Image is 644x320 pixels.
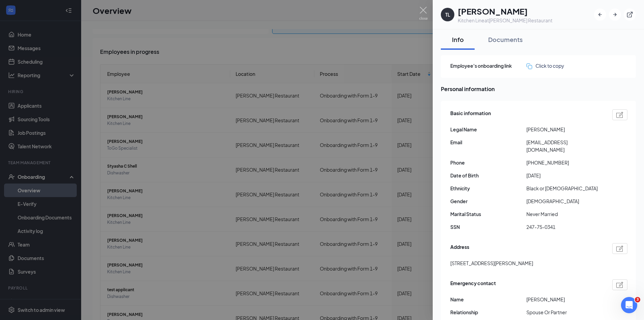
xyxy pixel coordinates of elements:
span: Employee's onboarding link [450,62,526,69]
span: Never Married [526,210,602,218]
svg: ArrowRight [612,11,618,18]
span: SSN [450,223,526,231]
span: Email [450,138,526,146]
span: Ethnicity [450,185,526,192]
span: Emergency contact [450,279,496,290]
span: Black or [DEMOGRAPHIC_DATA] [526,185,602,192]
button: ArrowLeftNew [594,8,606,21]
h1: [PERSON_NAME] [458,5,552,17]
button: ArrowRight [609,8,621,21]
iframe: Intercom live chat [621,297,637,313]
span: Basic information [450,109,491,120]
span: [STREET_ADDRESS][PERSON_NAME] [450,259,533,267]
span: Gender [450,197,526,205]
span: [EMAIL_ADDRESS][DOMAIN_NAME] [526,138,602,153]
svg: ArrowLeftNew [597,11,603,18]
div: Documents [488,35,523,44]
span: [DATE] [526,172,602,179]
img: click-to-copy.71757273a98fde459dfc.svg [526,63,532,69]
span: Phone [450,159,526,166]
span: Relationship [450,308,526,316]
div: TL [445,11,450,18]
svg: ExternalLink [626,11,633,18]
div: Kitchen Line at [PERSON_NAME] Restaurant [458,17,552,24]
span: Marital Status [450,210,526,218]
span: Personal information [441,85,636,93]
span: [PERSON_NAME] [526,126,602,133]
div: Info [448,35,468,44]
span: Name [450,296,526,303]
span: Spouse Or Partner [526,308,602,316]
span: Date of Birth [450,172,526,179]
span: 247-75-0341 [526,223,602,231]
span: Address [450,243,469,254]
span: Legal Name [450,126,526,133]
button: Click to copy [526,62,564,69]
span: 3 [635,297,640,302]
span: [PERSON_NAME] [526,296,602,303]
button: ExternalLink [624,8,636,21]
span: [DEMOGRAPHIC_DATA] [526,197,602,205]
span: [PHONE_NUMBER] [526,159,602,166]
